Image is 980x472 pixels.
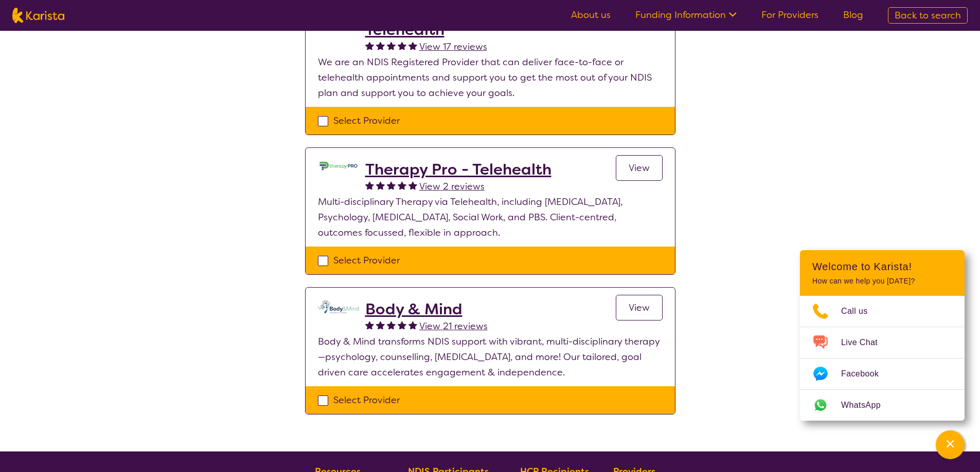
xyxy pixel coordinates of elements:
h2: Welcome to Karista! [812,260,952,273]
img: fullstar [398,320,406,329]
img: Karista logo [12,8,64,23]
img: fullstar [398,41,406,50]
p: How can we help you [DATE]? [812,277,952,286]
span: Call us [841,304,880,319]
a: Blog [843,9,863,21]
a: View 21 reviews [419,318,488,334]
span: Facebook [841,366,891,382]
img: fullstar [376,181,385,190]
img: fullstar [408,320,417,329]
img: qmpolprhjdhzpcuekzqg.svg [318,300,359,313]
a: Funding Information [635,9,737,21]
span: View 2 reviews [419,180,485,193]
img: fullstar [365,41,374,50]
a: View [616,155,663,181]
p: Body & Mind transforms NDIS support with vibrant, multi-disciplinary therapy—psychology, counsell... [318,334,663,380]
img: lehxprcbtunjcwin5sb4.jpg [318,160,359,172]
span: Back to search [895,9,961,22]
p: Multi-disciplinary Therapy via Telehealth, including [MEDICAL_DATA], Psychology, [MEDICAL_DATA], ... [318,194,663,240]
a: View [616,295,663,320]
img: fullstar [365,181,374,190]
span: View 21 reviews [419,320,488,332]
span: Live Chat [841,335,890,350]
img: fullstar [408,181,417,190]
img: fullstar [387,41,396,50]
a: Back to search [888,7,968,24]
a: View 17 reviews [419,39,487,54]
span: View [629,162,650,174]
p: We are an NDIS Registered Provider that can deliver face-to-face or telehealth appointments and s... [318,54,663,101]
span: View 17 reviews [419,41,487,53]
img: fullstar [398,181,406,190]
img: fullstar [376,41,385,50]
img: fullstar [365,320,374,329]
span: WhatsApp [841,398,893,413]
button: Channel Menu [936,430,965,459]
img: fullstar [387,320,396,329]
a: For Providers [761,9,818,21]
ul: Choose channel [800,296,965,421]
img: fullstar [408,41,417,50]
a: About us [571,9,611,21]
a: View 2 reviews [419,179,485,194]
span: View [629,301,650,314]
a: Therapy Pro - Telehealth [365,160,551,179]
img: fullstar [387,181,396,190]
a: Body & Mind [365,300,488,318]
div: Channel Menu [800,250,965,421]
img: fullstar [376,320,385,329]
a: Web link opens in a new tab. [800,390,965,421]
